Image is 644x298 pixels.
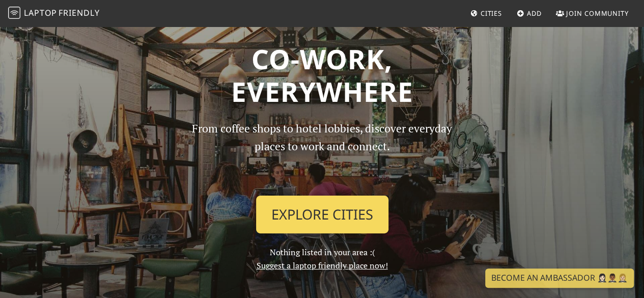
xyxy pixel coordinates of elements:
a: Explore Cities [256,196,388,233]
a: Suggest a laptop friendly place now! [257,260,388,271]
a: Add [513,4,546,22]
span: Join Community [566,9,629,18]
img: LaptopFriendly [8,7,20,19]
a: Cities [466,4,506,22]
h1: Co-work, Everywhere [38,43,606,107]
a: LaptopFriendly LaptopFriendly [8,5,100,22]
span: Laptop [24,7,57,18]
div: Nothing listed in your area :( [177,120,467,272]
span: Add [527,9,542,18]
span: Friendly [59,7,99,18]
span: Cities [481,9,502,18]
a: Join Community [552,4,633,22]
p: From coffee shops to hotel lobbies, discover everyday places to work and connect. [183,120,461,187]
